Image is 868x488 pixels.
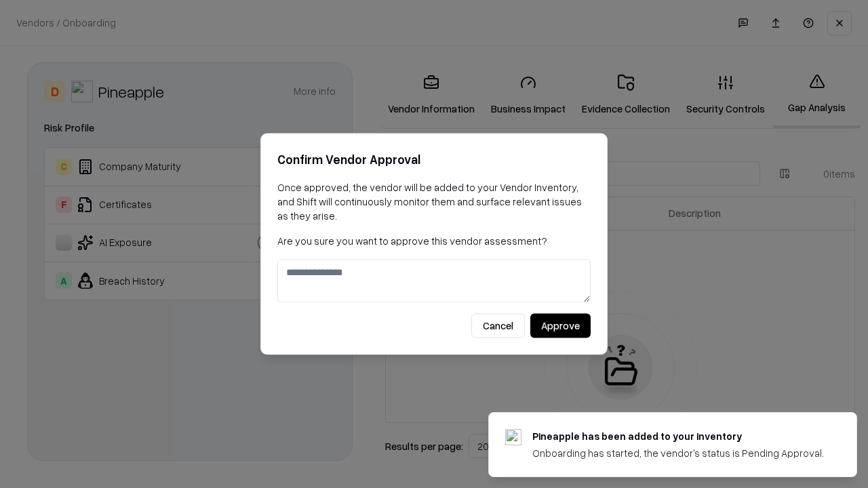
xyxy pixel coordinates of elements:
img: pineappleenergy.com [505,429,521,445]
button: Cancel [471,314,525,338]
button: Approve [530,314,591,338]
h2: Confirm Vendor Approval [277,150,591,169]
div: Onboarding has started, the vendor's status is Pending Approval. [532,446,824,460]
div: Pineapple has been added to your inventory [532,429,824,443]
p: Once approved, the vendor will be added to your Vendor Inventory, and Shift will continuously mon... [277,180,591,223]
p: Are you sure you want to approve this vendor assessment? [277,234,591,248]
